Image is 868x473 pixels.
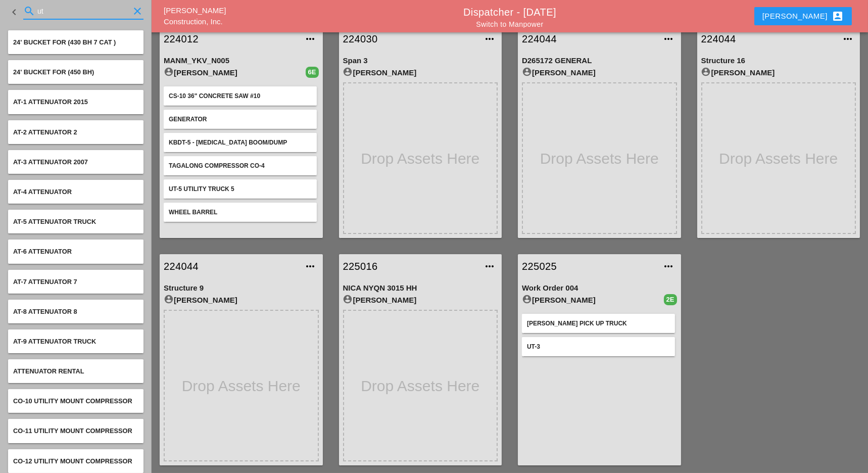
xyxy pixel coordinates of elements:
[754,7,852,25] button: [PERSON_NAME]
[522,294,664,306] div: [PERSON_NAME]
[13,248,72,255] span: AT-6 Attenuator
[13,427,132,435] span: CO-11 Utility Mount Compressor
[169,208,312,217] div: Wheel Barrel
[522,282,677,294] div: Work Order 004
[13,98,88,106] span: AT-1 Attenuator 2015
[37,3,129,19] input: Search for equipment
[164,55,319,67] div: MANM_YKV_N005
[306,67,319,78] div: 6E
[522,67,532,77] i: account_circle
[343,282,498,294] div: NICA NYQN 3015 HH
[522,67,677,79] div: [PERSON_NAME]
[343,294,353,304] i: account_circle
[663,260,675,272] i: more_horiz
[664,294,677,305] div: 2E
[484,33,496,45] i: more_horiz
[13,218,96,225] span: AT-5 Attenuator Truck
[701,31,836,46] a: 224044
[164,294,319,306] div: [PERSON_NAME]
[13,457,132,465] span: CO-12 Utility Mount Compressor
[701,67,711,77] i: account_circle
[663,33,675,45] i: more_horiz
[476,20,543,28] a: Switch to Manpower
[13,278,77,286] span: AT-7 ATTENUATOR 7
[527,319,670,328] div: [PERSON_NAME] Pick up Truck
[164,294,174,304] i: account_circle
[169,184,312,194] div: UT-5 Utility Truck 5
[701,55,856,67] div: Structure 16
[164,259,299,274] a: 224044
[842,33,854,45] i: more_horiz
[13,397,132,405] span: CO-10 Utility Mount Compressor
[305,260,317,272] i: more_horiz
[164,282,319,294] div: Structure 9
[164,6,226,26] a: [PERSON_NAME] Construction, Inc.
[343,55,498,67] div: Span 3
[13,308,77,315] span: AT-8 ATTENUATOR 8
[522,294,532,304] i: account_circle
[164,67,174,77] i: account_circle
[131,5,143,17] i: clear
[169,161,312,170] div: Tagalong Compressor CO-4
[463,7,556,18] a: Dispatcher - [DATE]
[343,67,353,77] i: account_circle
[522,259,657,274] a: 225025
[522,31,657,46] a: 224044
[169,91,312,101] div: CS-10 36" Concrete saw #10
[13,188,72,196] span: AT-4 Attenuator
[305,33,317,45] i: more_horiz
[164,67,306,79] div: [PERSON_NAME]
[13,158,88,166] span: AT-3 Attenuator 2007
[762,10,844,22] div: [PERSON_NAME]
[343,31,478,46] a: 224030
[832,10,844,22] i: account_box
[343,67,498,79] div: [PERSON_NAME]
[484,260,496,272] i: more_horiz
[343,259,478,274] a: 225016
[13,338,96,345] span: AT-9 Attenuator Truck
[701,67,856,79] div: [PERSON_NAME]
[169,115,312,124] div: Generator
[164,31,299,46] a: 224012
[13,367,84,375] span: Attenuator Rental
[13,38,116,46] span: 24' BUCKET FOR (430 BH 7 CAT )
[13,128,77,136] span: AT-2 Attenuator 2
[527,342,670,351] div: UT-3
[13,68,94,76] span: 24' BUCKET FOR (450 BH)
[522,55,677,67] div: D265172 GENERAL
[8,6,20,18] i: keyboard_arrow_left
[169,138,312,147] div: KBDT-5 - [MEDICAL_DATA] Boom/dump
[23,5,35,17] i: search
[343,294,498,306] div: [PERSON_NAME]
